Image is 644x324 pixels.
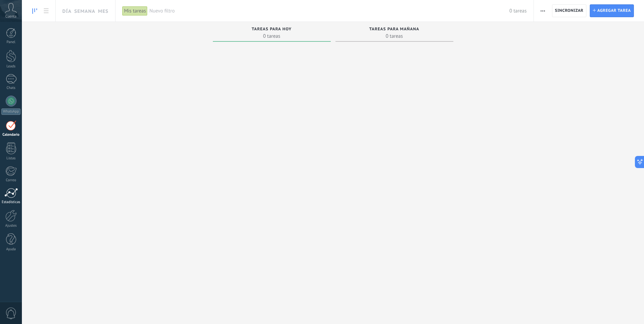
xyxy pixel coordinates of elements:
a: To-do list [40,4,52,18]
div: Calendario [1,133,21,137]
div: Tareas para hoy [216,27,327,33]
div: Estadísticas [1,200,21,204]
span: Tareas para mañana [369,27,419,32]
span: Nuevo filtro [149,8,509,14]
span: Sincronizar [555,9,584,13]
div: Correo [1,178,21,183]
div: Leads [1,64,21,69]
div: Chats [1,86,21,90]
a: To-do line [29,4,40,18]
span: 0 tareas [339,33,450,39]
span: 0 tareas [216,33,327,39]
div: Tareas para mañana [339,27,450,33]
button: Sincronizar [552,4,587,17]
div: WhatsApp [1,108,21,115]
div: Ajustes [1,224,21,228]
div: Panel [1,40,21,44]
button: Agregar tarea [590,4,634,17]
span: Agregar tarea [597,5,631,17]
button: Más [538,4,548,17]
span: Tareas para hoy [252,27,292,32]
div: Listas [1,156,21,161]
span: 0 tareas [509,8,526,14]
div: Mis tareas [122,6,148,16]
div: Ayuda [1,247,21,252]
span: Cuenta [5,14,17,19]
